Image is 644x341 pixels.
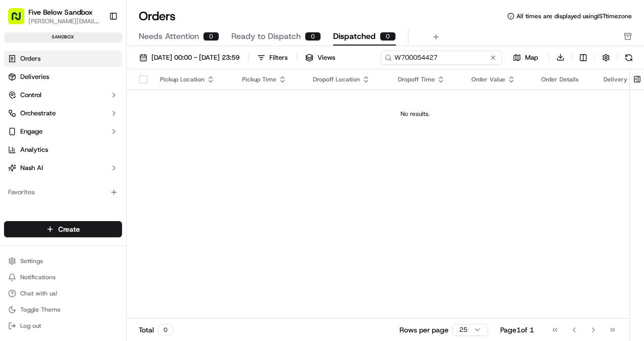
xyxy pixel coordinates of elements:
[20,163,43,173] span: Nash AI
[34,96,166,106] div: Start new chat
[96,146,163,156] span: API Documentation
[20,306,61,314] span: Toggle Theme
[6,142,82,160] a: 📗Knowledge Base
[10,10,30,30] img: Nash
[381,51,502,65] input: Type to search
[516,12,632,20] span: All times are displayed using IST timezone
[313,75,382,83] div: Dropoff Location
[139,8,176,24] h1: Orders
[28,7,93,17] button: Five Below Sandbox
[253,51,292,65] button: Filters
[4,160,122,176] button: Nash AI
[380,32,396,41] div: 0
[4,208,122,225] div: Available Products
[4,303,122,317] button: Toggle Theme
[301,51,340,65] button: Views
[34,106,128,114] div: We're available if you need us!
[305,32,321,41] div: 0
[333,30,376,42] span: Dispatched
[471,75,525,83] div: Order Value
[398,75,455,83] div: Dropoff Time
[4,254,122,268] button: Settings
[4,51,122,67] a: Orders
[4,32,122,42] div: sandbox
[4,221,122,237] button: Create
[20,289,57,297] span: Chat with us!
[4,319,122,333] button: Log out
[4,286,122,301] button: Chat with us!
[10,40,184,56] p: Welcome 👋
[71,170,123,179] a: Powered byPylon
[20,109,56,118] span: Orchestrate
[20,54,41,63] span: Orders
[160,75,226,83] div: Pickup Location
[20,146,77,156] span: Knowledge Base
[269,53,288,62] div: Filters
[10,96,28,114] img: 1736555255976-a54dd68f-1ca7-489b-9aae-adbdc363a1c4
[541,75,587,83] div: Order Details
[506,52,545,64] button: Map
[10,147,18,155] div: 📗
[399,325,449,335] p: Rows per page
[20,72,49,81] span: Deliveries
[135,51,244,65] button: [DATE] 00:00 - [DATE] 23:59
[4,105,122,121] button: Orchestrate
[4,123,122,140] button: Engage
[317,53,335,62] span: Views
[4,69,122,85] a: Deliveries
[20,127,43,136] span: Engage
[151,53,239,62] span: [DATE] 00:00 - [DATE] 23:59
[139,30,199,42] span: Needs Attention
[172,99,184,111] button: Start new chat
[20,145,48,154] span: Analytics
[20,91,42,100] span: Control
[622,51,636,65] button: Refresh
[4,4,105,28] button: Five Below Sandbox[PERSON_NAME][EMAIL_ADDRESS][DOMAIN_NAME]
[525,53,538,62] span: Map
[28,17,101,25] button: [PERSON_NAME][EMAIL_ADDRESS][DOMAIN_NAME]
[4,184,122,200] div: Favorites
[20,273,56,281] span: Notifications
[4,270,122,284] button: Notifications
[4,87,122,103] button: Control
[26,65,182,75] input: Got a question? Start typing here...
[58,224,80,234] span: Create
[4,142,122,158] a: Analytics
[203,32,219,41] div: 0
[86,147,94,155] div: 💻
[82,142,167,160] a: 💻API Documentation
[158,324,173,335] div: 0
[500,325,534,335] div: Page 1 of 1
[242,75,296,83] div: Pickup Time
[101,171,123,179] span: Pylon
[20,322,41,330] span: Log out
[139,324,173,335] div: Total
[231,30,301,42] span: Ready to Dispatch
[20,257,43,265] span: Settings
